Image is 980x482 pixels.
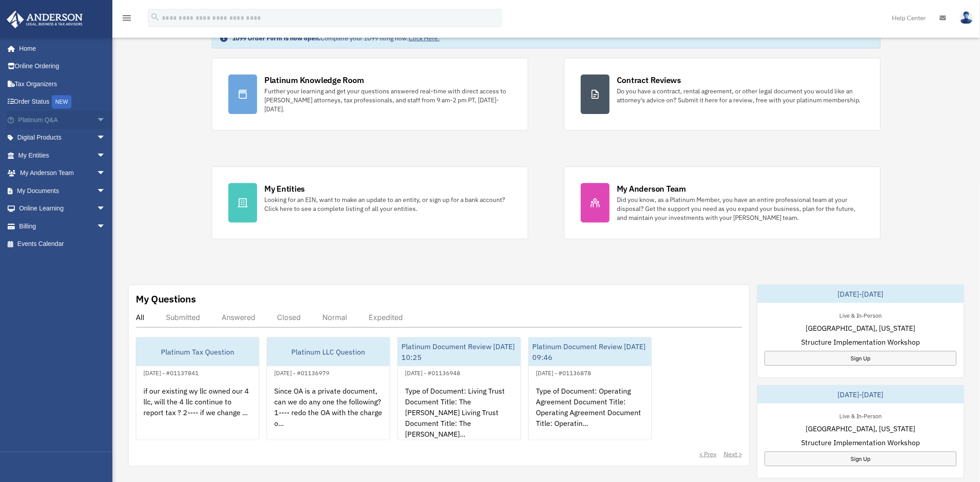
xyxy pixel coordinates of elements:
a: My Anderson Team Did you know, as a Platinum Member, you have an entire professional team at your... [564,167,881,239]
div: Contract Reviews [617,74,681,86]
span: arrow_drop_down [97,129,115,147]
div: [DATE] - #01136979 [267,368,337,377]
a: My Entitiesarrow_drop_down [6,146,119,164]
div: Live & In-Person [832,411,889,420]
div: NEW [52,95,71,109]
div: Platinum Knowledge Room [264,74,364,86]
span: arrow_drop_down [97,182,115,200]
a: Sign Up [765,451,957,466]
div: Platinum Tax Question [136,337,259,366]
div: Type of Document: Operating Agreement Document Title: Operating Agreement Document Title: Operati... [529,378,651,448]
strong: 1099 Order Form is now open. [232,34,321,42]
div: My Entities [264,183,305,194]
span: Structure Implementation Workshop [801,337,920,347]
a: My Documentsarrow_drop_down [6,182,119,200]
span: arrow_drop_down [97,146,115,165]
div: Do you have a contract, rental agreement, or other legal document you would like an attorney's ad... [617,87,864,105]
div: Platinum Document Review [DATE] 09:46 [529,337,651,366]
div: Platinum LLC Question [267,337,390,366]
div: Platinum Document Review [DATE] 10:25 [398,337,521,366]
div: Closed [277,313,301,322]
span: arrow_drop_down [97,217,115,236]
div: [DATE] - #01137841 [136,368,206,377]
div: Normal [322,313,347,322]
a: Platinum Document Review [DATE] 09:46[DATE] - #01136878Type of Document: Operating Agreement Docu... [528,337,652,440]
div: Type of Document: Living Trust Document Title: The [PERSON_NAME] Living Trust Document Title: The... [398,378,521,448]
img: Anderson Advisors Platinum Portal [4,11,85,28]
a: My Anderson Teamarrow_drop_down [6,164,119,182]
a: Online Learningarrow_drop_down [6,200,119,218]
a: menu [121,16,132,23]
a: Platinum Tax Question[DATE] - #01137841if our existing wy llc owned our 4 llc, will the 4 llc con... [136,337,259,440]
div: My Anderson Team [617,183,686,194]
a: Platinum LLC Question[DATE] - #01136979Since OA is a private document, can we do any one the foll... [267,337,390,440]
span: arrow_drop_down [97,111,115,129]
img: User Pic [960,11,973,24]
div: Further your learning and get your questions answered real-time with direct access to [PERSON_NAM... [264,87,512,114]
div: Answered [222,313,255,322]
i: search [150,12,160,22]
a: Online Ordering [6,57,119,75]
div: Submitted [166,313,200,322]
span: [GEOGRAPHIC_DATA], [US_STATE] [806,323,916,333]
div: [DATE]-[DATE] [757,285,964,303]
div: Looking for an EIN, want to make an update to an entity, or sign up for a bank account? Click her... [264,195,512,213]
a: Platinum Q&Aarrow_drop_down [6,111,119,129]
div: [DATE] - #01136948 [398,368,468,377]
div: [DATE] - #01136878 [529,368,598,377]
i: menu [121,13,132,23]
div: Live & In-Person [832,310,889,320]
div: Did you know, as a Platinum Member, you have an entire professional team at your disposal? Get th... [617,195,864,222]
a: Click Here. [409,34,440,42]
span: [GEOGRAPHIC_DATA], [US_STATE] [806,423,916,434]
a: Events Calendar [6,235,119,253]
a: Contract Reviews Do you have a contract, rental agreement, or other legal document you would like... [564,58,881,131]
a: Digital Productsarrow_drop_down [6,129,119,147]
a: Sign Up [765,351,957,366]
a: Order StatusNEW [6,93,119,111]
a: Platinum Knowledge Room Further your learning and get your questions answered real-time with dire... [212,58,528,131]
a: Home [6,39,115,57]
div: My Questions [136,292,196,306]
div: Expedited [369,313,403,322]
span: arrow_drop_down [97,200,115,218]
div: Complete your 1099 filing now. [232,34,440,43]
span: arrow_drop_down [97,164,115,183]
a: My Entities Looking for an EIN, want to make an update to an entity, or sign up for a bank accoun... [212,167,528,239]
div: [DATE]-[DATE] [757,386,964,403]
a: Billingarrow_drop_down [6,217,119,235]
div: if our existing wy llc owned our 4 llc, will the 4 llc continue to report tax ? 2---- if we chang... [136,378,259,448]
span: Structure Implementation Workshop [801,437,920,448]
a: Tax Organizers [6,75,119,93]
a: Platinum Document Review [DATE] 10:25[DATE] - #01136948Type of Document: Living Trust Document Ti... [397,337,521,440]
div: Since OA is a private document, can we do any one the following? 1---- redo the OA with the charg... [267,378,390,448]
div: All [136,313,144,322]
